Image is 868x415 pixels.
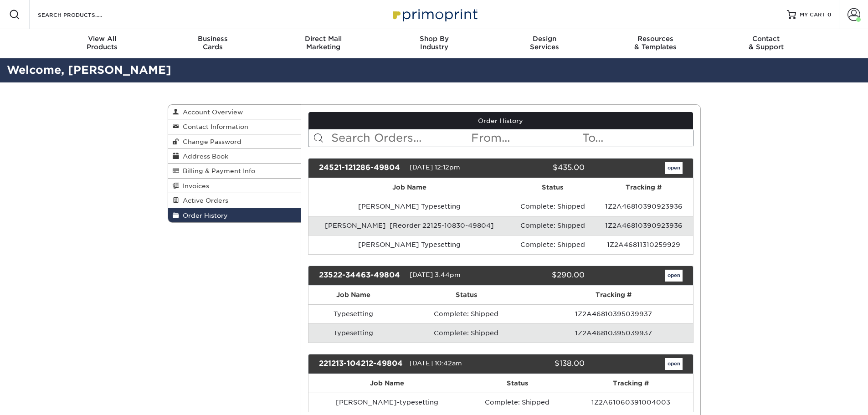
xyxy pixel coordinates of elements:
span: Active Orders [179,197,228,204]
span: Shop By [379,35,489,43]
a: View AllProducts [47,29,158,58]
a: Address Book [168,149,301,164]
td: 1Z2A46811310259929 [595,235,693,254]
td: Complete: Shipped [398,304,534,323]
span: Account Overview [179,108,243,116]
div: Services [489,35,600,51]
a: Change Password [168,134,301,149]
div: 221213-104212-49804 [312,358,410,370]
div: Cards [157,35,268,51]
td: [PERSON_NAME]-typesetting [308,393,465,412]
a: Order History [168,208,301,222]
a: Account Overview [168,105,301,119]
div: Marketing [268,35,379,51]
span: [DATE] 3:44pm [410,271,461,278]
a: Contact& Support [711,29,822,58]
a: DesignServices [489,29,600,58]
td: Typesetting [308,323,398,343]
th: Status [465,374,569,393]
span: Resources [600,35,711,43]
div: & Support [711,35,822,51]
a: Invoices [168,179,301,193]
span: 0 [827,11,832,18]
td: Complete: Shipped [398,323,534,343]
th: Job Name [308,178,511,197]
td: Complete: Shipped [465,393,569,412]
a: open [665,270,683,282]
th: Job Name [308,286,398,304]
div: 23522-34463-49804 [312,270,410,282]
span: Direct Mail [268,35,379,43]
span: Design [489,35,600,43]
div: $290.00 [494,270,591,282]
span: Business [157,35,268,43]
div: Products [47,35,158,51]
a: BusinessCards [157,29,268,58]
img: Primoprint [389,5,480,24]
div: $435.00 [494,162,591,174]
span: [DATE] 10:42am [410,359,462,367]
div: & Templates [600,35,711,51]
div: $138.00 [494,358,591,370]
a: Resources& Templates [600,29,711,58]
a: open [665,358,683,370]
td: [PERSON_NAME] Typesetting [308,235,511,254]
div: Industry [379,35,489,51]
span: Contact [711,35,822,43]
td: 1Z2A61060391004003 [569,393,693,412]
span: Order History [179,212,228,219]
span: Billing & Payment Info [179,167,255,174]
a: Active Orders [168,193,301,208]
span: Contact Information [179,123,248,130]
a: Order History [308,112,693,129]
input: Search Orders... [330,129,470,147]
td: Complete: Shipped [511,216,595,235]
a: open [665,162,683,174]
td: 1Z2A46810390923936 [595,197,693,216]
td: Typesetting [308,304,398,323]
td: 1Z2A46810390923936 [595,216,693,235]
td: [PERSON_NAME] [Reorder 22125-10830-49804] [308,216,511,235]
div: 24521-121286-49804 [312,162,410,174]
td: 1Z2A46810395039937 [534,323,693,343]
span: Invoices [179,182,209,190]
input: SEARCH PRODUCTS..... [37,9,126,20]
td: Complete: Shipped [511,197,595,216]
span: [DATE] 12:12pm [410,164,460,171]
th: Tracking # [534,286,693,304]
th: Job Name [308,374,465,393]
td: 1Z2A46810395039937 [534,304,693,323]
input: To... [581,129,693,147]
span: MY CART [800,11,826,19]
th: Tracking # [595,178,693,197]
span: Address Book [179,153,228,160]
td: Complete: Shipped [511,235,595,254]
a: Billing & Payment Info [168,164,301,178]
span: Change Password [179,138,241,145]
th: Status [398,286,534,304]
a: Contact Information [168,119,301,134]
span: View All [47,35,158,43]
a: Direct MailMarketing [268,29,379,58]
input: From... [470,129,581,147]
th: Status [511,178,595,197]
th: Tracking # [569,374,693,393]
td: [PERSON_NAME] Typesetting [308,197,511,216]
a: Shop ByIndustry [379,29,489,58]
